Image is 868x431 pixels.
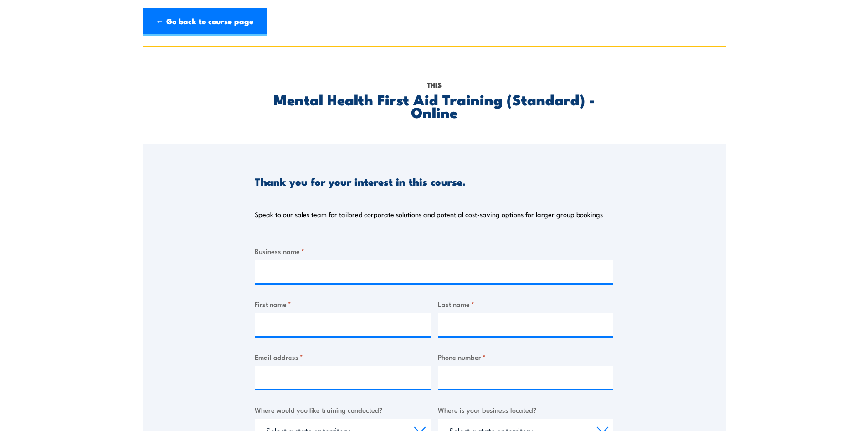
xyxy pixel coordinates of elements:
label: Where would you like training conducted? [255,405,431,415]
p: Speak to our sales team for tailored corporate solutions and potential cost-saving options for la... [255,210,603,219]
label: Last name [438,299,614,309]
a: ← Go back to course page [143,8,267,36]
label: Where is your business located? [438,405,614,415]
label: Phone number [438,352,614,362]
label: First name [255,299,431,309]
label: Business name [255,246,613,256]
h2: Mental Health First Aid Training (Standard) - Online [255,93,613,118]
h3: Thank you for your interest in this course. [255,176,466,187]
p: This [255,80,613,90]
label: Email address [255,352,431,362]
